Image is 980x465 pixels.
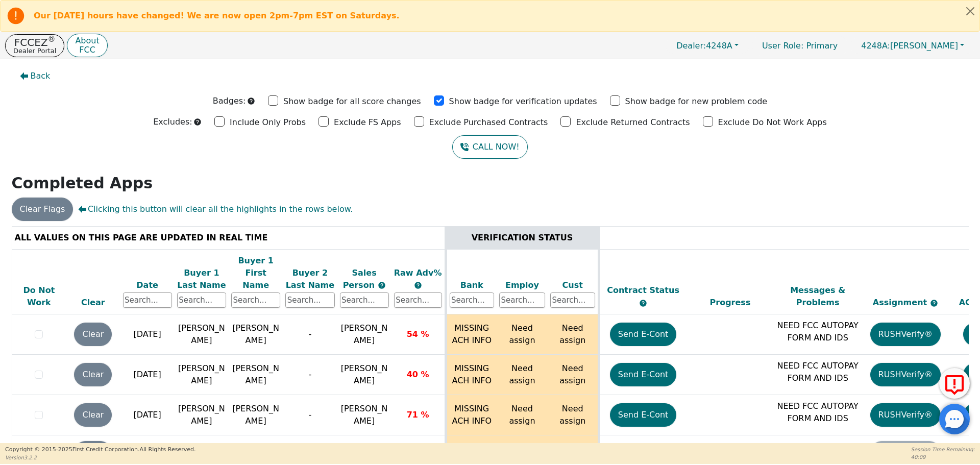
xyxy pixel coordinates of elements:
[13,37,56,47] p: FCCEZ
[752,36,848,56] p: Primary
[15,232,442,244] div: ALL VALUES ON THIS PAGE ARE UPDATED IN REAL TIME
[407,370,429,379] span: 40 %
[123,279,172,291] div: Date
[31,70,51,82] span: Back
[67,34,107,58] button: AboutFCC
[394,292,442,308] input: Search...
[283,95,421,108] p: Show badge for all score changes
[229,314,283,355] td: [PERSON_NAME]
[850,38,975,54] button: 4248A:[PERSON_NAME]
[497,314,548,355] td: Need assign
[497,355,548,395] td: Need assign
[175,314,229,355] td: [PERSON_NAME]
[870,323,941,346] button: RUSHVerify®
[283,314,337,355] td: -
[177,267,226,291] div: Buyer 1 Last Name
[5,446,195,454] p: Copyright © 2015- 2025 First Credit Corporation.
[394,268,442,278] span: Raw Adv%
[12,174,153,192] strong: Completed Apps
[341,363,388,385] span: [PERSON_NAME]
[283,355,337,395] td: -
[762,41,803,51] span: User Role :
[341,323,388,345] span: [PERSON_NAME]
[446,314,497,355] td: MISSING ACH INFO
[607,285,679,295] span: Contract Status
[873,298,930,307] span: Assignment
[452,135,527,159] button: CALL NOW!
[175,395,229,435] td: [PERSON_NAME]
[12,64,59,88] button: Back
[12,198,73,221] button: Clear Flags
[911,446,975,453] p: Session Time Remaining:
[861,41,958,51] span: [PERSON_NAME]
[449,95,597,108] p: Show badge for verification updates
[718,116,827,129] p: Exclude Do Not Work Apps
[776,400,859,425] p: NEED FCC AUTOPAY FORM AND IDS
[676,41,732,51] span: 4248A
[34,11,400,20] b: Our [DATE] hours have changed! We are now open 2pm-7pm EST on Saturdays.
[939,368,970,399] button: Report Error to FCC
[5,454,195,461] p: Version 3.2.2
[429,116,548,129] p: Exclude Purchased Contracts
[407,329,429,339] span: 54 %
[13,47,56,54] p: Dealer Portal
[120,395,175,435] td: [DATE]
[78,203,353,215] span: Clicking this button will clear all the highlights in the rows below.
[229,355,283,395] td: [PERSON_NAME]
[340,292,389,308] input: Search...
[625,95,768,108] p: Show badge for new problem code
[334,116,401,129] p: Exclude FS Apps
[911,453,975,461] p: 40:09
[497,395,548,435] td: Need assign
[285,292,334,308] input: Search...
[550,279,595,291] div: Cust
[231,292,280,308] input: Search...
[5,34,64,57] button: FCCEZ®Dealer Portal
[285,267,334,291] div: Buyer 2 Last Name
[610,363,677,386] button: Send E-Cont
[961,1,979,21] button: Close alert
[548,395,599,435] td: Need assign
[752,36,848,56] a: User Role: Primary
[74,363,112,386] button: Clear
[450,232,595,244] div: VERIFICATION STATUS
[75,37,99,45] p: About
[74,403,112,427] button: Clear
[74,441,112,464] button: Clear
[341,442,388,463] span: [PERSON_NAME]
[48,35,56,44] sup: ®
[548,355,599,395] td: Need assign
[123,292,172,308] input: Search...
[550,292,595,308] input: Search...
[776,320,859,344] p: NEED FCC AUTOPAY FORM AND IDS
[231,255,280,291] div: Buyer 1 First Name
[230,116,306,129] p: Include Only Probs
[499,279,545,291] div: Employ
[407,410,429,420] span: 71 %
[610,403,677,427] button: Send E-Cont
[666,38,749,54] button: Dealer:4248A
[776,360,859,384] p: NEED FCC AUTOPAY FORM AND IDS
[676,41,706,51] span: Dealer:
[548,314,599,355] td: Need assign
[213,95,246,107] p: Badges:
[870,403,941,427] button: RUSHVerify®
[499,292,545,308] input: Search...
[861,41,890,51] span: 4248A:
[689,297,772,309] div: Progress
[341,404,388,426] span: [PERSON_NAME]
[446,355,497,395] td: MISSING ACH INFO
[343,268,378,290] span: Sales Person
[177,292,226,308] input: Search...
[576,116,690,129] p: Exclude Returned Contracts
[153,116,192,128] p: Excludes:
[139,446,195,453] span: All Rights Reserved.
[120,355,175,395] td: [DATE]
[450,279,495,291] div: Bank
[75,46,99,54] p: FCC
[610,323,677,346] button: Send E-Cont
[68,297,117,309] div: Clear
